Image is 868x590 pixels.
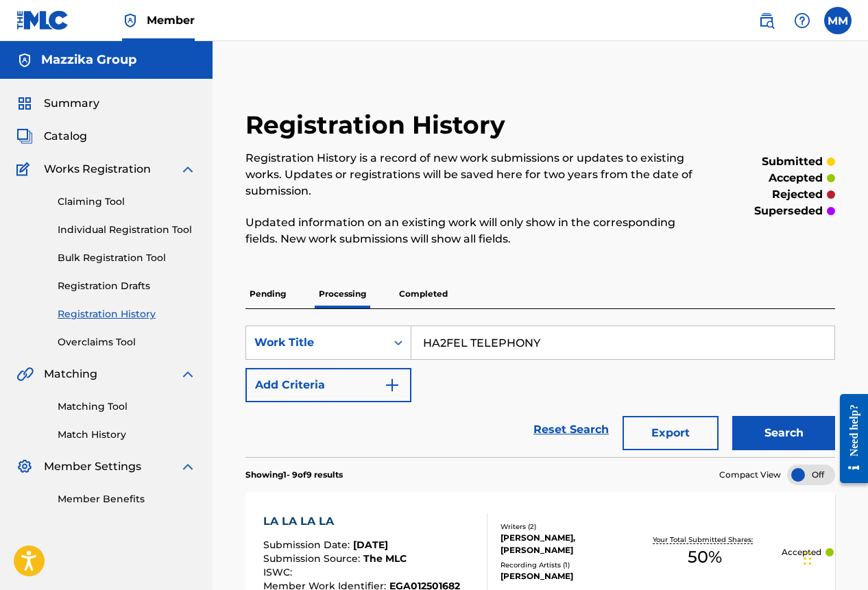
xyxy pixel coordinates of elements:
[44,366,97,382] span: Matching
[623,416,719,450] button: Export
[122,12,138,29] img: Top Rightsholder
[16,128,87,145] a: CatalogCatalog
[16,52,33,69] img: Accounts
[245,280,290,308] p: Pending
[315,280,370,308] p: Processing
[58,400,196,414] a: Matching Tool
[719,469,781,481] span: Compact View
[58,195,196,209] a: Claiming Tool
[758,12,775,29] img: search
[58,335,196,349] a: Overclaims Tool
[41,52,136,68] h5: Mazzika Group
[804,538,812,579] div: Drag
[794,12,810,29] img: help
[769,170,823,186] p: accepted
[762,153,823,170] p: submitted
[147,12,195,28] span: Member
[501,570,627,582] div: [PERSON_NAME]
[772,186,823,203] p: rejected
[44,95,99,112] span: Summary
[363,552,407,565] span: The MLC
[16,366,34,382] img: Matching
[16,128,33,145] img: Catalog
[753,7,780,34] a: Public Search
[353,539,388,551] span: [DATE]
[58,307,196,321] a: Registration History
[527,415,616,445] a: Reset Search
[245,214,699,247] p: Updated information on an existing work will only show in the corresponding fields. New work subm...
[732,416,835,450] button: Search
[688,545,722,569] span: 50 %
[58,251,196,265] a: Bulk Registration Tool
[58,279,196,293] a: Registration Drafts
[16,10,69,30] img: MLC Logo
[384,377,400,393] img: 9d2ae6d4665cec9f34b9.svg
[501,521,627,532] div: Writers ( 2 )
[16,458,33,475] img: Member Settings
[501,560,627,570] div: Recording Artists ( 1 )
[782,546,821,558] p: Accepted
[44,161,151,177] span: Works Registration
[395,280,452,308] p: Completed
[263,566,296,578] span: ISWC :
[501,532,627,556] div: [PERSON_NAME], [PERSON_NAME]
[754,203,823,219] p: superseded
[653,534,756,545] p: Your Total Submitted Shares:
[180,458,196,475] img: expand
[245,110,512,140] h2: Registration History
[180,366,196,382] img: expand
[263,513,460,530] div: LA LA LA LA
[245,469,343,481] p: Showing 1 - 9 of 9 results
[44,128,87,145] span: Catalog
[799,524,868,590] iframe: Chat Widget
[44,458,141,475] span: Member Settings
[16,95,33,112] img: Summary
[824,7,852,34] div: User Menu
[245,150,699,199] p: Registration History is a record of new work submissions or updates to existing works. Updates or...
[254,334,378,351] div: Work Title
[245,368,411,402] button: Add Criteria
[16,161,34,177] img: Works Registration
[263,539,353,551] span: Submission Date :
[58,223,196,237] a: Individual Registration Tool
[788,7,816,34] div: Help
[245,325,835,457] form: Search Form
[830,383,868,493] iframe: Resource Center
[58,492,196,506] a: Member Benefits
[180,161,196,177] img: expand
[58,428,196,442] a: Match History
[263,552,363,565] span: Submission Source :
[16,95,99,112] a: SummarySummary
